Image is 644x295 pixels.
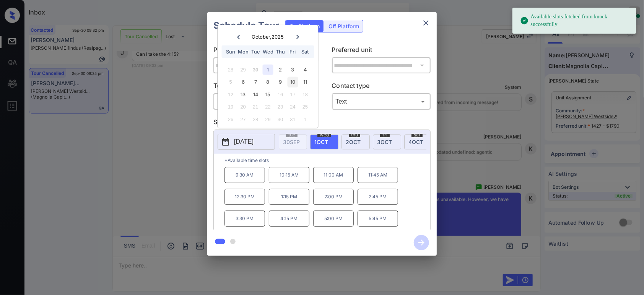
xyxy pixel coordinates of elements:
[213,117,431,130] p: Select slot
[288,65,298,75] div: Choose Friday, October 3rd, 2025
[263,65,273,75] div: Choose Wednesday, October 1st, 2025
[313,189,354,205] p: 2:00 PM
[250,65,261,75] div: Not available Tuesday, September 30th, 2025
[263,102,273,112] div: Not available Wednesday, October 22nd, 2025
[373,135,401,149] div: date-select
[408,139,423,145] span: 4 OCT
[332,81,431,93] p: Contact type
[342,135,370,149] div: date-select
[224,211,265,227] p: 3:30 PM
[250,47,261,57] div: Tue
[269,211,309,227] p: 4:15 PM
[275,102,286,112] div: Not available Thursday, October 23rd, 2025
[275,65,286,75] div: Choose Thursday, October 2nd, 2025
[404,135,433,149] div: date-select
[313,211,354,227] p: 5:00 PM
[358,167,398,183] p: 11:45 AM
[250,77,261,87] div: Choose Tuesday, October 7th, 2025
[334,95,429,108] div: Text
[325,20,363,32] div: Off Platform
[213,45,312,57] p: Preferred community
[226,102,236,112] div: Not available Sunday, October 19th, 2025
[226,89,236,100] div: Not available Sunday, October 12th, 2025
[263,89,273,100] div: Choose Wednesday, October 15th, 2025
[358,189,398,205] p: 2:45 PM
[238,47,248,57] div: Mon
[314,139,328,145] span: 1 OCT
[300,47,310,57] div: Sat
[346,139,361,145] span: 2 OCT
[263,77,273,87] div: Choose Wednesday, October 8th, 2025
[263,114,273,125] div: Not available Wednesday, October 29th, 2025
[238,77,248,87] div: Choose Monday, October 6th, 2025
[288,114,298,125] div: Not available Friday, October 31st, 2025
[349,133,360,137] span: thu
[275,77,286,87] div: Choose Thursday, October 9th, 2025
[263,47,273,57] div: Wed
[238,89,248,100] div: Choose Monday, October 13th, 2025
[288,102,298,112] div: Not available Friday, October 24th, 2025
[207,12,285,39] h2: Schedule Tour
[275,89,286,100] div: Not available Thursday, October 16th, 2025
[286,20,324,32] div: On Platform
[213,81,312,93] p: Tour type
[215,95,311,108] div: In Person
[226,47,236,57] div: Sun
[238,114,248,125] div: Not available Monday, October 27th, 2025
[300,89,310,100] div: Not available Saturday, October 18th, 2025
[252,34,284,40] div: October , 2025
[220,63,315,125] div: month 2025-10
[300,77,310,87] div: Choose Saturday, October 11th, 2025
[409,233,434,253] button: btn-next
[313,167,354,183] p: 11:00 AM
[238,65,248,75] div: Not available Monday, September 29th, 2025
[358,211,398,227] p: 5:45 PM
[317,133,331,137] span: wed
[288,89,298,100] div: Not available Friday, October 17th, 2025
[224,189,265,205] p: 12:30 PM
[226,77,236,87] div: Not available Sunday, October 5th, 2025
[234,137,254,146] p: [DATE]
[269,167,309,183] p: 10:15 AM
[275,47,286,57] div: Thu
[310,135,338,149] div: date-select
[275,114,286,125] div: Not available Thursday, October 30th, 2025
[238,102,248,112] div: Not available Monday, October 20th, 2025
[377,139,392,145] span: 3 OCT
[226,65,236,75] div: Not available Sunday, September 28th, 2025
[300,114,310,125] div: Not available Saturday, November 1st, 2025
[300,102,310,112] div: Not available Saturday, October 25th, 2025
[288,77,298,87] div: Choose Friday, October 10th, 2025
[288,47,298,57] div: Fri
[300,65,310,75] div: Choose Saturday, October 4th, 2025
[411,133,423,137] span: sat
[269,189,309,205] p: 1:15 PM
[520,10,630,31] div: Available slots fetched from knock successfully
[250,114,261,125] div: Not available Tuesday, October 28th, 2025
[250,102,261,112] div: Not available Tuesday, October 21st, 2025
[250,89,261,100] div: Choose Tuesday, October 14th, 2025
[224,154,430,167] p: *Available time slots
[218,134,275,150] button: [DATE]
[224,167,265,183] p: 9:30 AM
[418,15,434,31] button: close
[226,114,236,125] div: Not available Sunday, October 26th, 2025
[380,133,390,137] span: fri
[332,45,431,57] p: Preferred unit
